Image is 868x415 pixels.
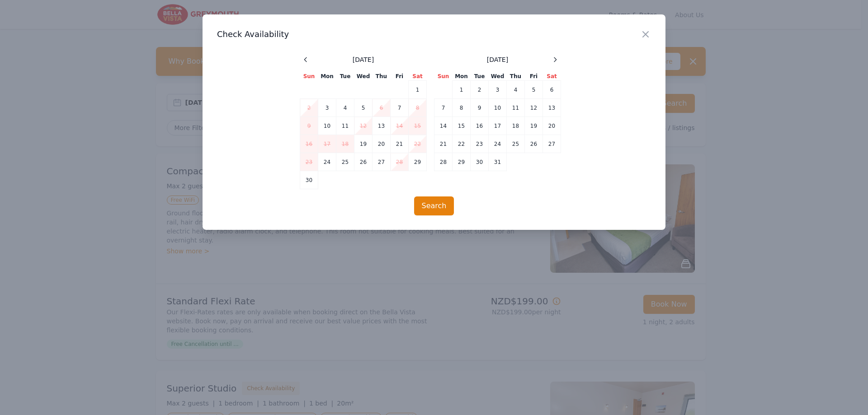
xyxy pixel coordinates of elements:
[336,72,354,81] th: Tue
[354,135,373,153] td: 19
[434,153,453,171] td: 28
[217,29,651,40] h3: Check Availability
[543,99,561,117] td: 13
[507,99,525,117] td: 11
[318,135,336,153] td: 17
[336,117,354,135] td: 11
[318,72,336,81] th: Mon
[471,81,489,99] td: 2
[336,153,354,171] td: 25
[318,153,336,171] td: 24
[489,135,507,153] td: 24
[300,171,318,189] td: 30
[336,135,354,153] td: 18
[434,99,453,117] td: 7
[409,81,427,99] td: 1
[525,99,543,117] td: 12
[391,135,409,153] td: 21
[507,81,525,99] td: 4
[354,72,373,81] th: Wed
[434,72,453,81] th: Sun
[300,72,318,81] th: Sun
[453,72,471,81] th: Mon
[487,55,508,64] span: [DATE]
[525,72,543,81] th: Fri
[489,99,507,117] td: 10
[525,135,543,153] td: 26
[354,117,373,135] td: 12
[489,72,507,81] th: Wed
[391,72,409,81] th: Fri
[489,153,507,171] td: 31
[409,153,427,171] td: 29
[409,72,427,81] th: Sat
[409,99,427,117] td: 8
[434,135,453,153] td: 21
[543,117,561,135] td: 20
[318,117,336,135] td: 10
[373,153,391,171] td: 27
[525,81,543,99] td: 5
[507,72,525,81] th: Thu
[453,135,471,153] td: 22
[409,135,427,153] td: 22
[354,99,373,117] td: 5
[507,135,525,153] td: 25
[391,153,409,171] td: 28
[391,99,409,117] td: 7
[300,153,318,171] td: 23
[300,135,318,153] td: 16
[489,81,507,99] td: 3
[525,117,543,135] td: 19
[453,99,471,117] td: 8
[471,135,489,153] td: 23
[453,81,471,99] td: 1
[507,117,525,135] td: 18
[489,117,507,135] td: 17
[300,99,318,117] td: 2
[391,117,409,135] td: 14
[373,117,391,135] td: 13
[353,55,374,64] span: [DATE]
[373,72,391,81] th: Thu
[471,153,489,171] td: 30
[409,117,427,135] td: 15
[543,72,561,81] th: Sat
[434,117,453,135] td: 14
[300,117,318,135] td: 9
[453,117,471,135] td: 15
[471,117,489,135] td: 16
[373,135,391,153] td: 20
[453,153,471,171] td: 29
[318,99,336,117] td: 3
[414,196,454,215] button: Search
[354,153,373,171] td: 26
[543,135,561,153] td: 27
[336,99,354,117] td: 4
[373,99,391,117] td: 6
[543,81,561,99] td: 6
[471,72,489,81] th: Tue
[471,99,489,117] td: 9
